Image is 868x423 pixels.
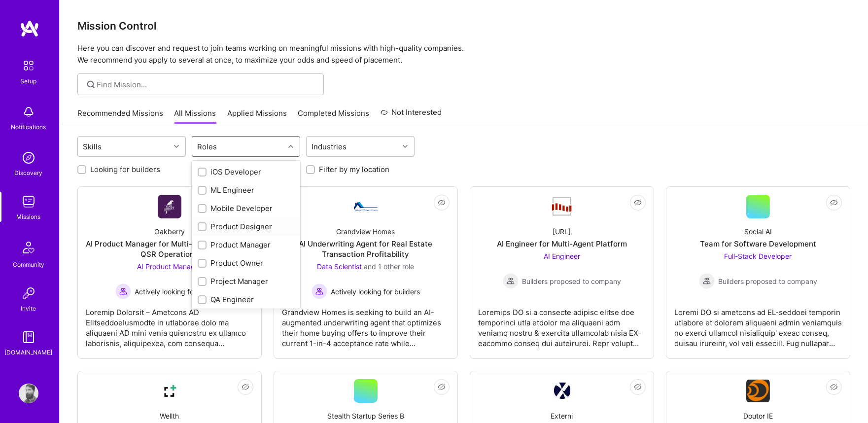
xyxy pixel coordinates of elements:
div: AI Product Manager for Multi-Location Retail & QSR Operations [86,239,253,259]
div: Product Owner [198,258,294,268]
img: Invite [19,283,38,303]
span: AI Engineer [544,252,580,260]
img: User Avatar [19,384,38,403]
span: Actively looking for builders [135,286,224,297]
img: guide book [19,327,38,347]
span: Builders proposed to company [522,276,622,286]
img: Company Logo [354,202,378,211]
img: Company Logo [550,196,574,217]
a: Company LogoGrandview HomesAI Underwriting Agent for Real Estate Transaction ProfitabilityData Sc... [282,195,450,351]
img: discovery [19,148,38,168]
div: iOS Developer [198,167,294,177]
div: Discovery [15,168,43,178]
img: setup [18,55,39,76]
div: Mobile Developer [198,203,294,213]
a: Company Logo[URL]AI Engineer for Multi-Agent PlatformAI Engineer Builders proposed to companyBuil... [478,195,646,351]
div: Wellth [160,411,179,421]
div: Project Manager [198,276,294,286]
img: Company Logo [746,380,770,402]
div: Notifications [11,122,46,132]
div: QA Engineer [198,294,294,305]
div: Skills [81,140,104,154]
a: Social AITeam for Software DevelopmentFull-Stack Developer Builders proposed to companyBuilders p... [674,195,842,351]
span: Actively looking for builders [331,286,420,297]
img: bell [19,102,38,122]
a: Completed Missions [298,108,370,124]
div: Industries [310,140,349,154]
i: icon EyeClosed [830,199,838,207]
i: icon Chevron [288,144,293,149]
i: icon EyeClosed [634,383,642,391]
i: icon EyeClosed [438,199,446,207]
div: Grandview Homes [337,226,395,237]
a: Company LogoOakberryAI Product Manager for Multi-Location Retail & QSR OperationsAI Product Manag... [86,195,253,351]
img: Community [17,236,40,259]
div: Product Designer [198,221,294,232]
label: Filter by my location [319,164,389,175]
img: Builders proposed to company [503,273,519,289]
div: Roles [195,140,220,154]
div: Setup [21,76,37,86]
div: Loremi DO si ametcons ad EL-seddoei temporin utlabore et dolorem aliquaeni admin veniamquis no ex... [674,299,842,349]
img: Builders proposed to company [699,273,715,289]
div: Loremips DO si a consecte adipisc elitse doe temporinci utla etdolor ma aliquaeni adm veniamq nos... [478,299,646,349]
span: and 1 other role [364,262,415,271]
div: [DOMAIN_NAME] [5,347,53,357]
div: ML Engineer [198,185,294,195]
i: icon EyeClosed [438,383,446,391]
div: Doutor IE [743,411,773,421]
i: icon SearchGrey [85,79,97,90]
img: teamwork [19,192,38,211]
h3: Mission Control [77,20,850,32]
span: Data Scientist [317,262,362,271]
i: icon EyeClosed [242,383,249,391]
label: Looking for builders [90,164,160,175]
i: icon Chevron [174,144,179,149]
div: Grandview Homes is seeking to build an AI-augmented underwriting agent that optimizes their home ... [282,299,450,349]
img: Company Logo [158,379,181,403]
div: Social AI [744,226,772,237]
a: User Avatar [16,384,41,403]
div: Externi [551,411,573,421]
div: Community [13,259,44,270]
input: Find Mission... [97,79,316,90]
div: Loremip Dolorsit – Ametcons AD ElitseddoeIusmodte in utlaboree dolo ma aliquaeni AD mini venia qu... [86,299,253,349]
div: AI Underwriting Agent for Real Estate Transaction Profitability [282,239,450,259]
div: Oakberry [154,226,185,237]
a: Applied Missions [227,108,287,124]
p: Here you can discover and request to join teams working on meaningful missions with high-quality ... [77,42,850,66]
div: Product Manager [198,240,294,250]
div: Missions [17,211,41,222]
div: Stealth Startup Series B [327,411,404,421]
div: Team for Software Development [700,239,816,249]
a: All Missions [174,108,216,124]
i: icon EyeClosed [830,383,838,391]
a: Not Interested [381,106,442,124]
img: Actively looking for builders [312,283,327,299]
img: Company Logo [554,383,570,399]
i: icon EyeClosed [634,199,642,207]
div: [URL] [553,226,571,237]
a: Recommended Missions [77,108,163,124]
img: logo [20,20,39,37]
span: Builders proposed to company [719,276,818,286]
span: AI Product Manager [138,262,202,271]
i: icon Chevron [403,144,408,149]
div: AI Engineer for Multi-Agent Platform [497,239,627,249]
span: Full-Stack Developer [725,252,792,260]
img: Actively looking for builders [115,283,131,299]
div: Invite [21,303,36,314]
img: Company Logo [158,195,181,218]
